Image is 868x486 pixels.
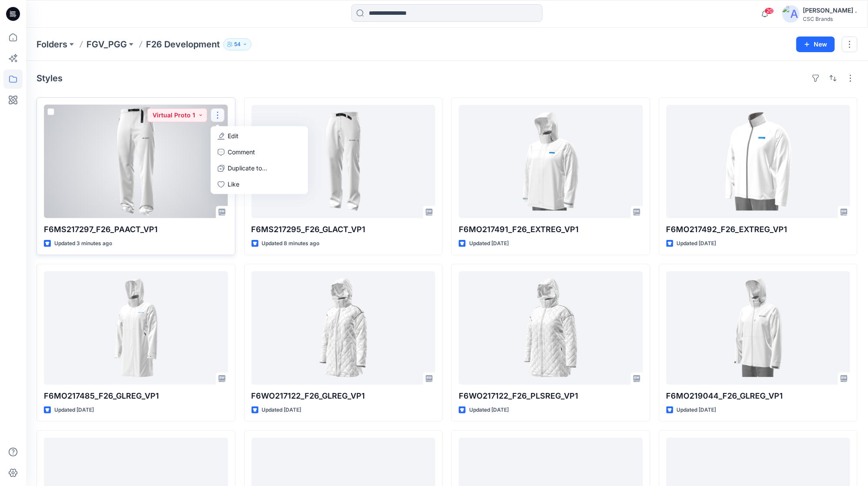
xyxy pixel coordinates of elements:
[44,105,228,218] a: F6MS217297_F26_PAACT_VP1
[677,406,716,415] p: Updated [DATE]
[796,37,835,52] button: New
[36,38,67,50] a: Folders
[44,271,228,385] a: F6MO217485_F26_GLREG_VP1
[228,180,240,189] p: Like
[677,239,716,248] p: Updated [DATE]
[252,223,436,236] p: F6MS217295_F26_GLACT_VP1
[252,105,436,218] a: F6MS217295_F26_GLACT_VP1
[666,390,851,402] p: F6MO219044_F26_GLREG_VP1
[666,223,851,236] p: F6MO217492_F26_EXTREG_VP1
[44,223,228,236] p: F6MS217297_F26_PAACT_VP1
[666,271,851,385] a: F6MO219044_F26_GLREG_VP1
[228,147,255,156] p: Comment
[146,38,220,50] p: F26 Development
[459,105,643,218] a: F6MO217491_F26_EXTREG_VP1
[459,271,643,385] a: F6WO217122_F26_PLSREG_VP1
[469,239,509,248] p: Updated [DATE]
[765,7,774,14] span: 20
[86,38,127,50] a: FGV_PGG
[469,406,509,415] p: Updated [DATE]
[252,271,436,385] a: F6WO217122_F26_GLREG_VP1
[459,390,643,402] p: F6WO217122_F26_PLSREG_VP1
[262,406,301,415] p: Updated [DATE]
[262,239,320,248] p: Updated 8 minutes ago
[459,223,643,236] p: F6MO217491_F26_EXTREG_VP1
[782,5,800,23] img: avatar
[252,390,436,402] p: F6WO217122_F26_GLREG_VP1
[803,16,857,22] div: CSC Brands
[228,131,239,140] p: Edit
[44,390,228,402] p: F6MO217485_F26_GLREG_VP1
[54,406,94,415] p: Updated [DATE]
[803,5,857,16] div: [PERSON_NAME] .
[54,239,112,248] p: Updated 3 minutes ago
[223,38,252,50] button: 54
[36,73,63,83] h4: Styles
[212,128,306,144] a: Edit
[228,163,268,173] p: Duplicate to...
[666,105,851,218] a: F6MO217492_F26_EXTREG_VP1
[234,40,241,49] p: 54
